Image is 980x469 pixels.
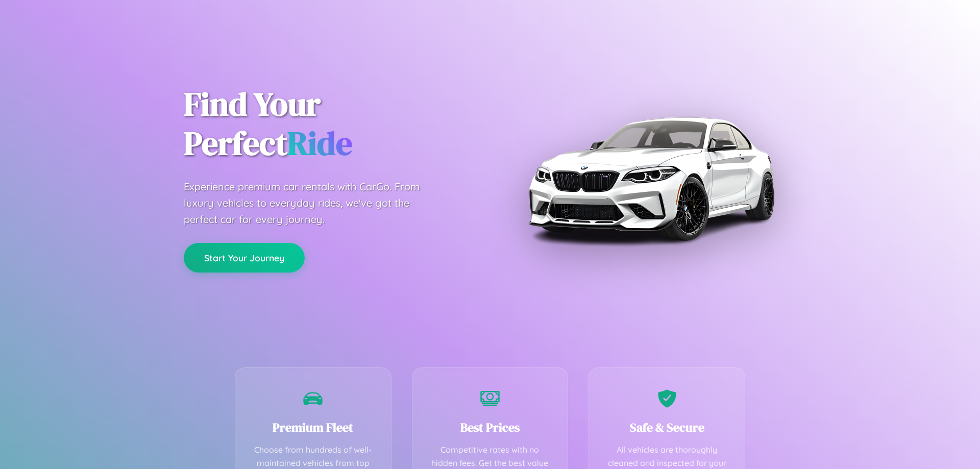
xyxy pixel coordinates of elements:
[287,121,352,165] span: Ride
[604,419,729,436] h3: Safe & Secure
[428,419,553,436] h3: Best Prices
[184,243,305,273] button: Start Your Journey
[184,179,439,228] p: Experience premium car rentals with CarGo. From luxury vehicles to everyday rides, we've got the ...
[184,85,475,163] h1: Find Your Perfect
[251,419,376,436] h3: Premium Fleet
[523,51,778,306] img: Premium BMW car rental vehicle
